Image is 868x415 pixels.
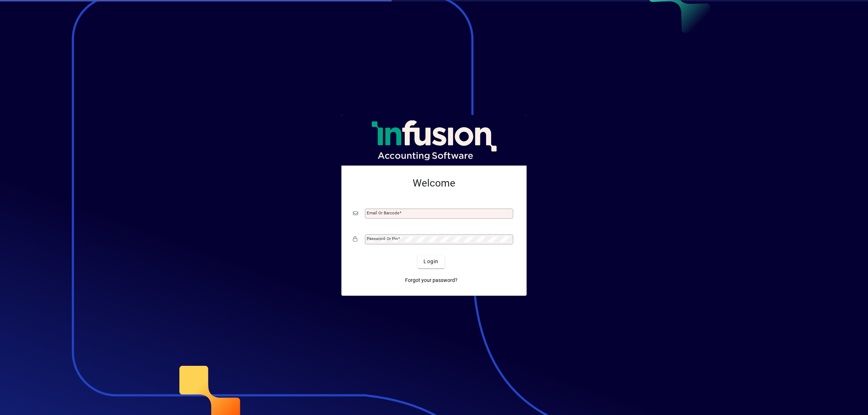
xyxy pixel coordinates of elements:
mat-label: Email or Barcode [367,210,399,215]
span: Forgot your password? [405,277,458,284]
span: Login [424,258,438,265]
button: Login [418,255,444,268]
mat-label: Password or Pin [367,236,398,241]
a: Forgot your password? [402,274,460,287]
h2: Welcome [353,177,515,189]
